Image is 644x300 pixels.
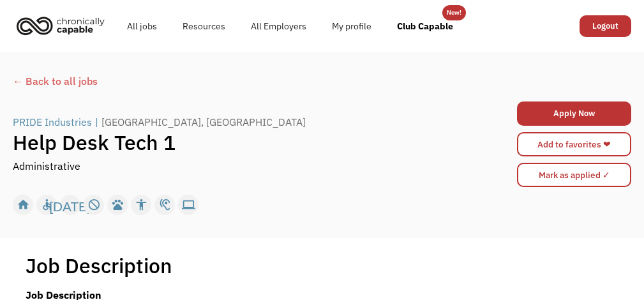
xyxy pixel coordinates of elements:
form: Mark as applied form [517,160,631,190]
a: PRIDE Industries|[GEOGRAPHIC_DATA], [GEOGRAPHIC_DATA] [13,114,309,130]
div: Administrative [13,158,80,174]
div: not_interested [87,195,101,214]
a: ← Back to all jobs [13,73,631,89]
div: PRIDE Industries [13,114,92,130]
div: New! [447,5,461,20]
a: Add to favorites ❤ [517,132,631,156]
a: Resources [170,6,238,47]
div: [GEOGRAPHIC_DATA], [GEOGRAPHIC_DATA] [101,114,306,130]
img: Chronically Capable logo [13,11,109,40]
a: Logout [580,15,631,37]
div: pets [111,195,124,214]
a: All jobs [114,6,170,47]
a: Apply Now [517,101,631,126]
input: Mark as applied ✓ [517,163,631,187]
a: All Employers [238,6,319,47]
h1: Help Desk Tech 1 [13,130,477,155]
div: [DATE] [49,195,91,214]
div: | [95,114,98,130]
div: hearing [158,195,172,214]
div: home [17,195,30,214]
div: accessible [40,195,54,214]
a: My profile [319,6,384,47]
div: computer [182,195,195,214]
a: home [13,11,114,40]
div: accessibility [135,195,148,214]
a: Club Capable [384,6,466,47]
h1: Job Description [26,253,172,278]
